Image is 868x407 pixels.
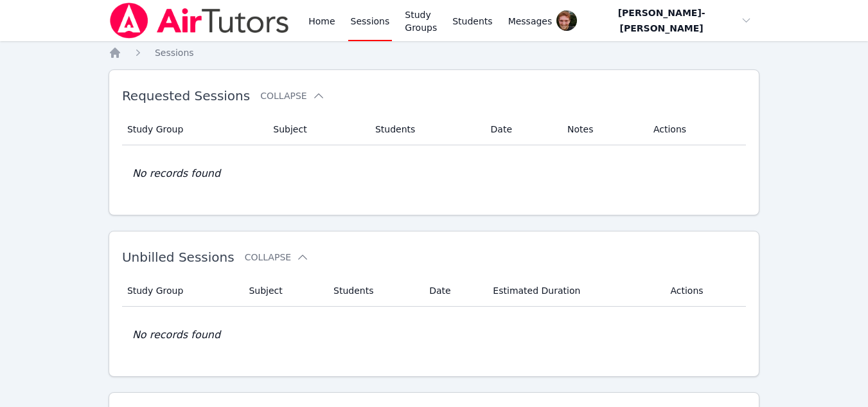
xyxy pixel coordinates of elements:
[646,114,746,145] th: Actions
[122,114,265,145] th: Study Group
[109,3,290,39] img: Air Tutors
[662,275,746,307] th: Actions
[122,249,235,265] span: Unbilled Sessions
[483,114,560,145] th: Date
[260,89,324,102] button: Collapse
[122,275,242,307] th: Study Group
[245,251,309,264] button: Collapse
[122,88,250,104] span: Requested Sessions
[326,275,421,307] th: Students
[109,46,759,59] nav: Breadcrumb
[155,48,194,58] span: Sessions
[265,114,368,145] th: Subject
[508,15,553,28] span: Messages
[421,275,485,307] th: Date
[485,275,662,307] th: Estimated Duration
[122,307,746,363] td: No records found
[122,145,746,202] td: No records found
[368,114,483,145] th: Students
[241,275,326,307] th: Subject
[560,114,646,145] th: Notes
[155,46,194,59] a: Sessions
